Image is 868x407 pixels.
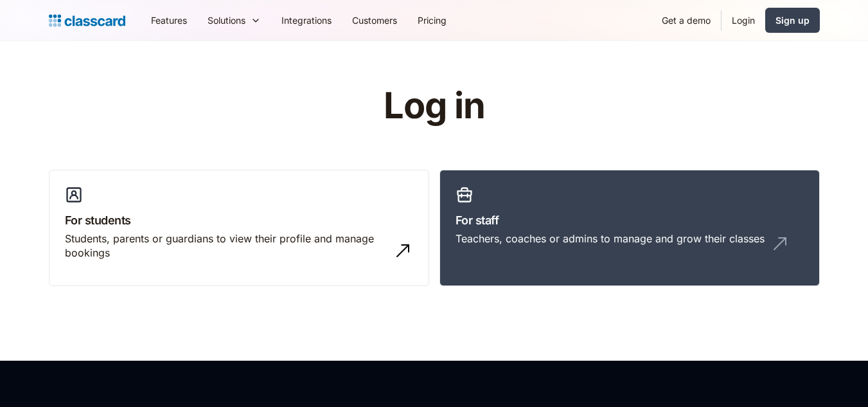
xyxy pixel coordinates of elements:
[722,6,765,35] a: Login
[765,8,820,33] a: Sign up
[456,212,804,229] h3: For staff
[271,6,342,35] a: Integrations
[407,6,457,35] a: Pricing
[49,170,429,287] a: For studentsStudents, parents or guardians to view their profile and manage bookings
[342,6,407,35] a: Customers
[456,231,765,246] div: Teachers, coaches or admins to manage and grow their classes
[141,6,197,35] a: Features
[230,86,638,126] h1: Log in
[197,6,271,35] div: Solutions
[775,14,810,27] div: Sign up
[65,212,413,229] h3: For students
[439,170,820,287] a: For staffTeachers, coaches or admins to manage and grow their classes
[208,14,245,27] div: Solutions
[65,231,387,260] div: Students, parents or guardians to view their profile and manage bookings
[49,12,125,30] a: Logo
[651,6,721,35] a: Get a demo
